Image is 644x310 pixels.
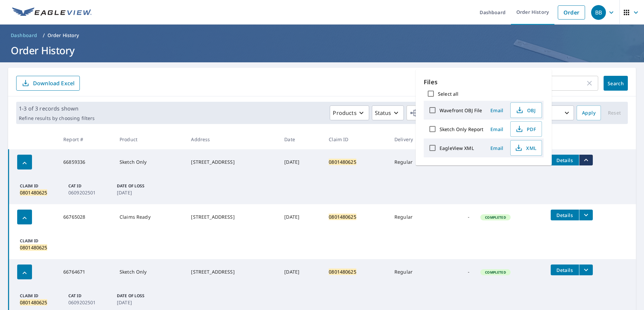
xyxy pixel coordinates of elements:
mark: 0801480625 [329,269,356,275]
p: Products [333,109,356,117]
p: 0609202501 [68,299,109,306]
td: Claims Ready [114,204,186,230]
p: 1-3 of 3 records shown [19,104,95,113]
td: - [440,204,475,230]
td: Sketch Only [114,259,186,285]
button: Orgs67 [407,105,470,120]
p: Download Excel [33,80,74,87]
mark: 0801480625 [20,299,47,306]
p: [DATE] [117,299,157,306]
td: [DATE] [279,259,323,285]
button: Search [604,76,628,91]
span: Details [555,157,575,163]
td: Regular [389,204,440,230]
p: Cat ID [68,183,109,189]
span: Search [609,80,622,87]
td: 66764671 [58,259,114,285]
td: Sketch Only [114,149,186,175]
nav: breadcrumb [8,30,636,41]
mark: 0801480625 [20,244,47,251]
th: Product [114,129,186,149]
span: Email [489,126,505,132]
span: Email [489,145,505,151]
p: Claim ID [20,238,60,244]
button: Email [486,143,508,153]
p: 0609202501 [68,189,109,196]
li: / [43,31,45,39]
td: Regular [389,259,440,285]
td: [DATE] [279,204,323,230]
a: Dashboard [8,30,40,41]
button: Email [486,105,508,116]
th: Delivery [389,129,440,149]
button: filesDropdownBtn-66764671 [579,265,593,275]
p: Date of Loss [117,293,157,299]
button: detailsBtn-66765028 [551,210,579,220]
div: [STREET_ADDRESS] [191,269,273,275]
div: BB [591,5,606,20]
label: Select all [438,91,458,97]
p: Cat ID [68,293,109,299]
mark: 0801480625 [20,189,47,196]
span: Details [555,212,575,218]
span: Completed [481,215,510,220]
span: OBJ [515,106,536,114]
span: Details [555,267,575,273]
button: OBJ [510,102,542,118]
button: detailsBtn-66859336 [551,155,579,165]
p: Refine results by choosing filters [19,115,95,121]
h1: Order History [8,43,636,57]
button: XML [510,140,542,156]
label: Sketch Only Report [440,126,483,132]
button: Download Excel [16,76,80,91]
td: [DATE] [279,149,323,175]
p: Claim ID [20,293,60,299]
td: 66765028 [58,204,114,230]
span: Dashboard [11,32,37,39]
th: Date [279,129,323,149]
th: Address [186,129,279,149]
span: PDF [515,125,536,133]
button: filesDropdownBtn-66765028 [579,210,593,220]
mark: 0801480625 [329,214,356,220]
span: Apply [582,109,595,117]
div: [STREET_ADDRESS] [191,214,273,220]
mark: 0801480625 [329,159,356,165]
img: EV Logo [12,7,92,18]
button: Products [330,105,369,120]
p: Files [424,77,544,87]
td: - [440,259,475,285]
div: [STREET_ADDRESS] [191,159,273,165]
span: Orgs [410,109,432,117]
button: detailsBtn-66764671 [551,265,579,275]
label: Wavefront OBJ File [440,107,482,114]
p: Claim ID [20,183,60,189]
button: Apply [577,105,601,120]
span: Completed [481,270,510,275]
th: Report # [58,129,114,149]
p: Date of Loss [117,183,157,189]
span: XML [515,144,536,152]
button: filesDropdownBtn-66859336 [579,155,593,165]
button: PDF [510,121,542,137]
td: Regular [389,149,440,175]
span: Email [489,107,505,114]
p: Status [375,109,391,117]
td: 66859336 [58,149,114,175]
button: Email [486,124,508,134]
button: Status [372,105,404,120]
label: EagleView XML [440,145,474,151]
a: Order [558,5,585,20]
p: Order History [47,32,79,39]
p: [DATE] [117,189,157,196]
th: Claim ID [323,129,389,149]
